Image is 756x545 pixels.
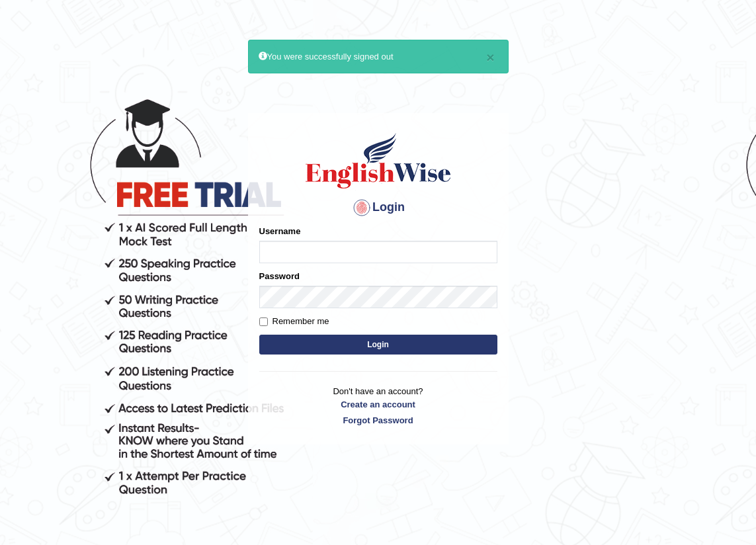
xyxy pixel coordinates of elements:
a: Forgot Password [259,414,497,427]
h4: Login [259,197,497,218]
div: You were successfully signed out [248,40,509,73]
label: Username [259,225,301,237]
label: Remember me [259,315,329,328]
a: Create an account [259,398,497,411]
input: Remember me [259,317,268,326]
img: Logo of English Wise sign in for intelligent practice with AI [303,131,454,190]
button: × [486,50,494,64]
label: Password [259,270,300,282]
button: Login [259,335,497,355]
p: Don't have an account? [259,385,497,426]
